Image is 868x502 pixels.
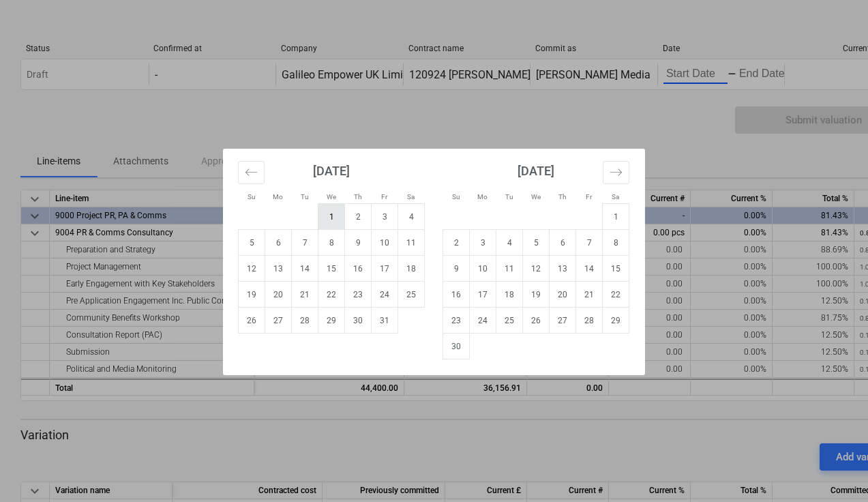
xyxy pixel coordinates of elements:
[576,282,603,308] td: Choose Friday, November 21, 2025 as your check-in date. It's available.
[452,193,460,201] small: Su
[327,193,336,201] small: We
[239,282,265,308] td: Choose Sunday, October 19, 2025 as your check-in date. It's available.
[318,256,345,282] td: Choose Wednesday, October 15, 2025 as your check-in date. It's available.
[292,308,318,334] td: Choose Tuesday, October 28, 2025 as your check-in date. It's available.
[603,230,629,256] td: Choose Saturday, November 8, 2025 as your check-in date. It's available.
[301,193,309,201] small: Tu
[313,164,350,178] strong: [DATE]
[239,256,265,282] td: Choose Sunday, October 12, 2025 as your check-in date. It's available.
[265,230,292,256] td: Choose Monday, October 6, 2025 as your check-in date. It's available.
[265,308,292,334] td: Choose Monday, October 27, 2025 as your check-in date. It's available.
[443,282,470,308] td: Choose Sunday, November 16, 2025 as your check-in date. It's available.
[372,204,398,230] td: Choose Friday, October 3, 2025 as your check-in date. It's available.
[576,256,603,282] td: Choose Friday, November 14, 2025 as your check-in date. It's available.
[470,282,496,308] td: Choose Monday, November 17, 2025 as your check-in date. It's available.
[477,193,488,201] small: Mo
[443,308,470,334] td: Choose Sunday, November 23, 2025 as your check-in date. It's available.
[558,193,567,201] small: Th
[407,193,415,201] small: Sa
[576,308,603,334] td: Choose Friday, November 28, 2025 as your check-in date. It's available.
[576,230,603,256] td: Choose Friday, November 7, 2025 as your check-in date. It's available.
[223,149,645,375] div: Calendar
[505,193,513,201] small: Tu
[372,282,398,308] td: Choose Friday, October 24, 2025 as your check-in date. It's available.
[318,230,345,256] td: Choose Wednesday, October 8, 2025 as your check-in date. It's available.
[345,204,372,230] td: Choose Thursday, October 2, 2025 as your check-in date. It's available.
[603,308,629,334] td: Choose Saturday, November 29, 2025 as your check-in date. It's available.
[398,204,425,230] td: Choose Saturday, October 4, 2025 as your check-in date. It's available.
[550,308,576,334] td: Choose Thursday, November 27, 2025 as your check-in date. It's available.
[603,282,629,308] td: Choose Saturday, November 22, 2025 as your check-in date. It's available.
[550,230,576,256] td: Choose Thursday, November 6, 2025 as your check-in date. It's available.
[398,282,425,308] td: Choose Saturday, October 25, 2025 as your check-in date. It's available.
[612,193,619,201] small: Sa
[518,164,554,178] strong: [DATE]
[372,308,398,334] td: Choose Friday, October 31, 2025 as your check-in date. It's available.
[292,230,318,256] td: Choose Tuesday, October 7, 2025 as your check-in date. It's available.
[531,193,541,201] small: We
[523,308,550,334] td: Choose Wednesday, November 26, 2025 as your check-in date. It's available.
[603,161,629,184] button: Move forward to switch to the next month.
[318,204,345,230] td: Choose Wednesday, October 1, 2025 as your check-in date. It's available.
[345,308,372,334] td: Choose Thursday, October 30, 2025 as your check-in date. It's available.
[381,193,387,201] small: Fr
[443,230,470,256] td: Choose Sunday, November 2, 2025 as your check-in date. It's available.
[345,256,372,282] td: Choose Thursday, October 16, 2025 as your check-in date. It's available.
[345,282,372,308] td: Choose Thursday, October 23, 2025 as your check-in date. It's available.
[496,308,523,334] td: Choose Tuesday, November 25, 2025 as your check-in date. It's available.
[345,230,372,256] td: Choose Thursday, October 9, 2025 as your check-in date. It's available.
[603,256,629,282] td: Choose Saturday, November 15, 2025 as your check-in date. It's available.
[523,256,550,282] td: Choose Wednesday, November 12, 2025 as your check-in date. It's available.
[265,256,292,282] td: Choose Monday, October 13, 2025 as your check-in date. It's available.
[398,230,425,256] td: Choose Saturday, October 11, 2025 as your check-in date. It's available.
[372,230,398,256] td: Choose Friday, October 10, 2025 as your check-in date. It's available.
[372,256,398,282] td: Choose Friday, October 17, 2025 as your check-in date. It's available.
[318,308,345,334] td: Choose Wednesday, October 29, 2025 as your check-in date. It's available.
[239,308,265,334] td: Choose Sunday, October 26, 2025 as your check-in date. It's available.
[470,256,496,282] td: Choose Monday, November 10, 2025 as your check-in date. It's available.
[239,230,265,256] td: Choose Sunday, October 5, 2025 as your check-in date. It's available.
[398,256,425,282] td: Choose Saturday, October 18, 2025 as your check-in date. It's available.
[523,282,550,308] td: Choose Wednesday, November 19, 2025 as your check-in date. It's available.
[248,193,256,201] small: Su
[238,161,265,184] button: Move backward to switch to the previous month.
[550,282,576,308] td: Choose Thursday, November 20, 2025 as your check-in date. It's available.
[292,256,318,282] td: Choose Tuesday, October 14, 2025 as your check-in date. It's available.
[318,282,345,308] td: Choose Wednesday, October 22, 2025 as your check-in date. It's available.
[354,193,362,201] small: Th
[265,282,292,308] td: Choose Monday, October 20, 2025 as your check-in date. It's available.
[443,334,470,359] td: Choose Sunday, November 30, 2025 as your check-in date. It's available.
[586,193,592,201] small: Fr
[523,230,550,256] td: Choose Wednesday, November 5, 2025 as your check-in date. It's available.
[273,193,283,201] small: Mo
[292,282,318,308] td: Choose Tuesday, October 21, 2025 as your check-in date. It's available.
[496,256,523,282] td: Choose Tuesday, November 11, 2025 as your check-in date. It's available.
[496,230,523,256] td: Choose Tuesday, November 4, 2025 as your check-in date. It's available.
[496,282,523,308] td: Choose Tuesday, November 18, 2025 as your check-in date. It's available.
[603,204,629,230] td: Choose Saturday, November 1, 2025 as your check-in date. It's available.
[470,230,496,256] td: Choose Monday, November 3, 2025 as your check-in date. It's available.
[443,256,470,282] td: Choose Sunday, November 9, 2025 as your check-in date. It's available.
[550,256,576,282] td: Choose Thursday, November 13, 2025 as your check-in date. It's available.
[470,308,496,334] td: Choose Monday, November 24, 2025 as your check-in date. It's available.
